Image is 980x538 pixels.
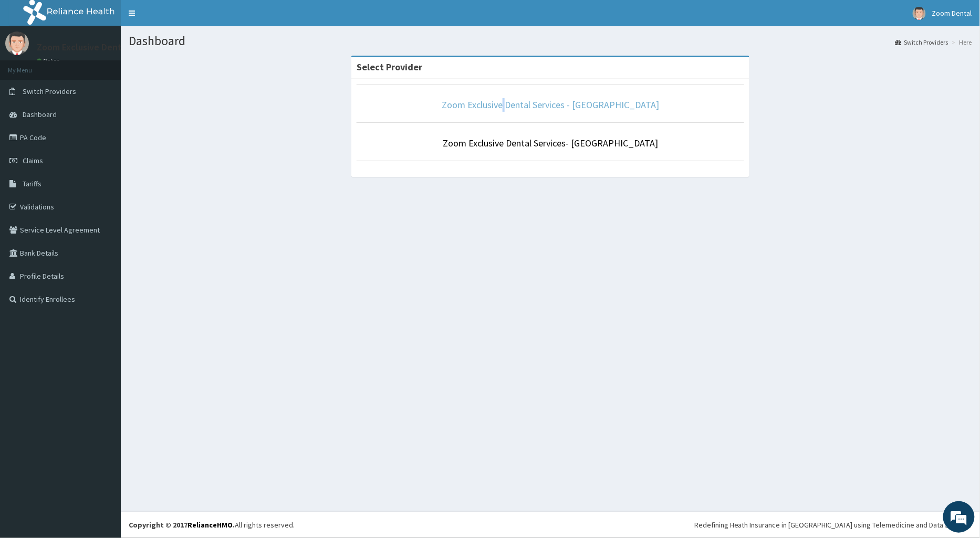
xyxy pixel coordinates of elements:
li: Here [950,38,972,47]
a: Zoom Exclusive Dental Services - [GEOGRAPHIC_DATA] [442,99,659,111]
div: Redefining Heath Insurance in [GEOGRAPHIC_DATA] using Telemedicine and Data Science! [694,520,972,530]
span: Claims [23,156,43,165]
a: Zoom Exclusive Dental Services- [GEOGRAPHIC_DATA] [443,137,658,149]
img: User Image [5,31,29,55]
textarea: Type your message and hit 'Enter' [5,287,200,323]
span: Zoom Dental [932,8,972,18]
span: We're online! [61,132,145,238]
h1: Dashboard [129,34,972,48]
strong: Select Provider [357,61,422,73]
span: Dashboard [23,110,57,119]
footer: All rights reserved. [121,511,980,538]
p: Zoom Exclusive Dental Services Limited [37,43,199,52]
img: d_794563401_company_1708531726252_794563401 [19,52,43,79]
div: Minimize live chat window [172,5,197,30]
span: Switch Providers [23,87,76,96]
strong: Copyright © 2017 . [129,520,235,530]
a: RelianceHMO [187,520,233,530]
span: Tariffs [23,179,41,188]
a: Switch Providers [895,38,948,47]
img: User Image [913,7,926,20]
a: Online [37,57,62,65]
div: Chat with us now [55,59,176,72]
